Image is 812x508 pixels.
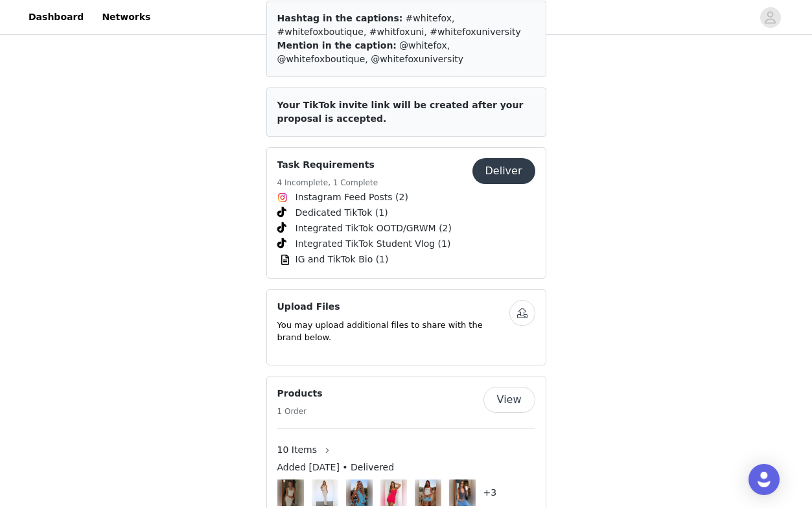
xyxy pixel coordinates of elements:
button: Deliver [472,158,535,184]
span: Added [DATE] • Delivered [277,461,395,474]
span: Integrated TikTok OOTD/GRWM (2) [296,222,452,235]
h5: 1 Order [277,406,323,417]
img: Magic Memory Knit Maxi Skirt Champagne [316,479,334,506]
p: You may upload additional files to share with the brand below. [277,319,509,344]
span: Dedicated TikTok (1) [296,206,388,220]
span: Your TikTok invite link will be created after your proposal is accepted. [277,100,524,124]
img: Stunner Edition Halter Top Black/White Polka Dot [454,479,471,506]
div: Open Intercom Messenger [748,464,780,495]
span: 10 Items [277,443,317,457]
span: Mention in the caption: [277,40,397,51]
a: Networks [94,3,158,32]
img: Capri Cove Beaded Top Baby Blue [351,479,368,506]
div: avatar [764,7,776,28]
h4: Products [277,387,323,400]
span: Instagram Feed Posts (2) [296,190,408,204]
h4: +3 [483,486,497,500]
h4: Task Requirements [277,158,378,172]
span: @whitefox, @whitefoxboutique, @whitefoxuniversity [277,40,464,64]
h5: 4 Incomplete, 1 Complete [277,177,378,189]
img: Magic Memory Knit Halter Top Champagne [282,479,299,506]
h4: Upload Files [277,300,509,314]
img: Cute Thing Knit Mini Dress Raspberry Pink [385,479,402,506]
div: Task Requirements [266,147,546,279]
span: Integrated TikTok Student Vlog (1) [296,237,451,251]
span: #whitefox, #whitefoxboutique, #whitfoxuni, #whitefoxuniversity [277,13,521,37]
img: Instagram Icon [277,192,288,203]
img: Capri Cove Beaded Mini Skirt Baby Blue [419,479,437,506]
a: Dashboard [21,3,91,32]
span: Hashtag in the captions: [277,13,403,23]
span: IG and TikTok Bio (1) [296,253,389,266]
button: View [483,387,535,413]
